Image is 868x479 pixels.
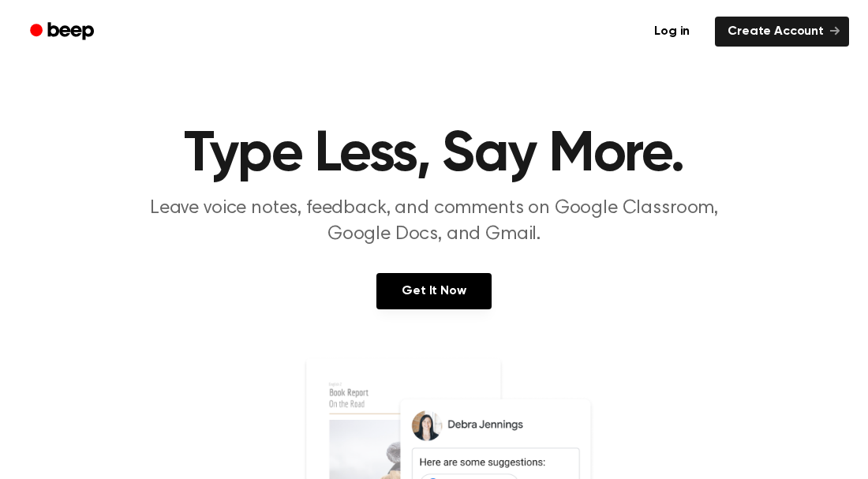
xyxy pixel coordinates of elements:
a: Get It Now [376,273,491,309]
h1: Type Less, Say More. [30,126,838,183]
a: Log in [638,13,705,50]
a: Beep [19,17,108,47]
p: Leave voice notes, feedback, and comments on Google Classroom, Google Docs, and Gmail. [131,196,737,248]
a: Create Account [715,17,849,47]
